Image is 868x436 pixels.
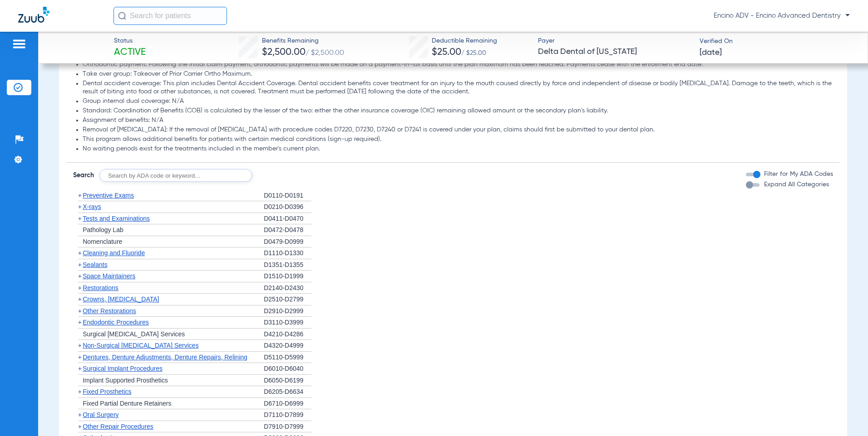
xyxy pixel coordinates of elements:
[264,421,311,433] div: D7910-D7999
[78,423,82,430] span: +
[78,388,82,395] span: +
[83,107,833,115] li: Standard: Coordination of Benefits (COB) is calculated by the lesser of the two: either the other...
[83,97,833,106] li: Group internal dual coverage: N/A
[83,411,118,418] span: Oral Surgery
[714,11,850,20] span: Encino ADV - Encino Advanced Dentistry
[83,365,163,372] span: Surgical Implant Procedures
[264,363,311,375] div: D6010-D6040
[83,226,123,233] span: Pathology Lab
[73,171,94,180] span: Search
[78,249,82,257] span: +
[78,307,82,315] span: +
[83,192,134,199] span: Preventive Exams
[264,201,311,213] div: D0210-D0396
[78,354,82,361] span: +
[83,330,185,338] span: Surgical [MEDICAL_DATA] Services
[83,249,145,257] span: Cleaning and Fluoride
[78,272,82,280] span: +
[78,296,82,303] span: +
[83,80,833,96] li: Dental accident coverage: This plan includes Dental Accident Coverage. Dental accident benefits c...
[306,49,344,57] span: / $2,500.00
[264,190,311,202] div: D0110-D0191
[78,365,82,372] span: +
[83,70,833,78] li: Take over group: Takeover of Prior Carrier Ortho Maximum.
[264,375,311,387] div: D6050-D6199
[264,386,311,398] div: D6205-D6634
[118,12,126,20] img: Search Icon
[262,36,344,46] span: Benefits Remaining
[83,203,101,210] span: X-rays
[83,354,247,361] span: Dentures, Denture Adjustments, Denture Repairs, Relining
[12,39,26,49] img: hamburger-icon
[538,36,692,46] span: Payer
[83,319,149,326] span: Endodontic Procedures
[78,411,82,418] span: +
[78,215,82,222] span: +
[18,7,49,23] img: Zuub Logo
[264,282,311,294] div: D2140-D2430
[700,37,853,46] span: Verified On
[83,377,168,384] span: Implant Supported Prosthetics
[83,400,171,407] span: Fixed Partial Denture Retainers
[78,203,82,210] span: +
[83,261,107,268] span: Sealants
[762,170,833,179] label: Filter for My ADA Codes
[264,236,311,248] div: D0479-D0999
[83,284,118,291] span: Restorations
[83,145,833,153] li: No waiting periods exist for the treatments included in the member's current plan.
[78,192,82,199] span: +
[78,342,82,349] span: +
[83,307,136,315] span: Other Restorations
[264,294,311,305] div: D2510-D2799
[78,319,82,326] span: +
[99,169,252,182] input: Search by ADA code or keyword…
[83,296,159,303] span: Crowns, [MEDICAL_DATA]
[264,271,311,282] div: D1510-D1999
[114,36,146,46] span: Status
[78,261,82,268] span: +
[264,224,311,236] div: D0472-D0478
[264,329,311,340] div: D4210-D4286
[83,61,833,69] li: Orthodontic payment: Following the initial claim payment, orthodontic payments will be made on a ...
[264,317,311,329] div: D3110-D3999
[83,423,153,430] span: Other Repair Procedures
[538,46,692,58] span: Delta Dental of [US_STATE]
[83,215,150,222] span: Tests and Examinations
[264,352,311,363] div: D5110-D5999
[264,409,311,421] div: D7110-D7899
[264,340,311,352] div: D4320-D4999
[83,342,198,349] span: Non-Surgical [MEDICAL_DATA] Services
[264,305,311,317] div: D2910-D2999
[262,48,306,57] span: $2,500.00
[432,36,497,46] span: Deductible Remaining
[83,238,122,245] span: Nomenclature
[264,247,311,259] div: D1110-D1330
[264,213,311,225] div: D0411-D0470
[264,398,311,410] div: D6710-D6999
[83,116,833,125] li: Assignment of benefits: N/A
[83,126,833,134] li: Removal of [MEDICAL_DATA]: If the removal of [MEDICAL_DATA] with procedure codes D7220, D7230, D7...
[83,388,131,395] span: Fixed Prosthetics
[78,284,82,291] span: +
[764,181,829,188] span: Expand All Categories
[700,47,722,58] span: [DATE]
[264,259,311,271] div: D1351-D1355
[432,48,461,57] span: $25.00
[83,136,833,144] li: This program allows additional benefits for patients with certain medical conditions (sign-up req...
[823,392,868,436] iframe: Chat Widget
[461,50,486,56] span: / $25.00
[113,7,227,25] input: Search for patients
[114,46,146,59] span: Active
[83,272,135,280] span: Space Maintainers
